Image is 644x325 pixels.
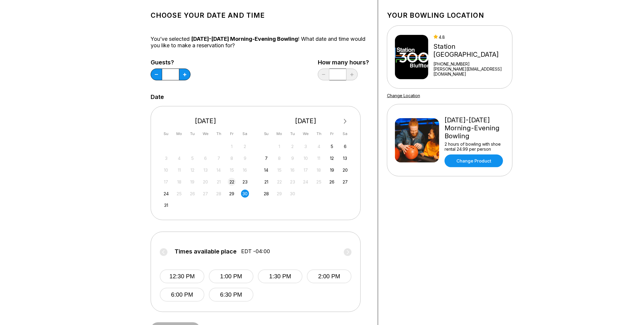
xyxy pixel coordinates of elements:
div: [DATE]-[DATE] Morning-Evening Bowling [445,116,505,140]
div: Not available Thursday, September 4th, 2025 [315,142,323,150]
div: Not available Friday, August 8th, 2025 [228,154,236,162]
div: You’ve selected ! What date and time would you like to make a reservation for? [151,36,369,49]
label: Guests? [151,59,191,66]
div: Sa [341,130,349,138]
div: Not available Thursday, September 25th, 2025 [315,178,323,186]
div: Mo [175,130,183,138]
div: Sa [241,130,249,138]
button: 1:00 PM [209,269,253,283]
div: Not available Wednesday, September 10th, 2025 [302,154,310,162]
div: 4.8 [434,35,510,40]
div: Not available Wednesday, August 6th, 2025 [201,154,209,162]
button: 12:30 PM [160,269,204,283]
label: Date [151,94,164,100]
span: Times available place [175,248,237,255]
div: Not available Thursday, September 11th, 2025 [315,154,323,162]
div: Not available Wednesday, September 3rd, 2025 [302,142,310,150]
div: Not available Tuesday, August 5th, 2025 [188,154,196,162]
div: Choose Saturday, August 23rd, 2025 [241,178,249,186]
div: Not available Sunday, August 17th, 2025 [162,178,170,186]
button: 6:30 PM [209,288,253,302]
div: Choose Sunday, August 31st, 2025 [162,201,170,209]
div: Not available Monday, August 18th, 2025 [175,178,183,186]
div: Choose Saturday, September 20th, 2025 [341,166,349,174]
div: Choose Sunday, September 14th, 2025 [262,166,270,174]
div: Not available Saturday, August 9th, 2025 [241,154,249,162]
div: Not available Monday, September 29th, 2025 [276,190,284,198]
div: Choose Saturday, September 6th, 2025 [341,142,349,150]
div: Not available Wednesday, September 17th, 2025 [302,166,310,174]
div: Not available Saturday, August 16th, 2025 [241,166,249,174]
div: Not available Wednesday, September 24th, 2025 [302,178,310,186]
div: Not available Wednesday, August 27th, 2025 [201,190,209,198]
div: Not available Tuesday, August 26th, 2025 [188,190,196,198]
div: Not available Tuesday, September 16th, 2025 [289,166,297,174]
div: Not available Tuesday, September 30th, 2025 [289,190,297,198]
div: Choose Friday, August 29th, 2025 [228,190,236,198]
div: Choose Sunday, August 24th, 2025 [162,190,170,198]
div: Th [215,130,223,138]
a: Change Location [387,93,420,98]
div: Not available Monday, August 4th, 2025 [175,154,183,162]
div: Mo [276,130,284,138]
button: 1:30 PM [258,269,303,283]
label: How many hours? [318,59,369,66]
div: Not available Monday, August 11th, 2025 [175,166,183,174]
div: Station [GEOGRAPHIC_DATA] [434,43,510,58]
div: 2 hours of bowling with shoe rental 24.99 per person [445,142,505,152]
div: Tu [188,130,196,138]
div: Not available Monday, September 8th, 2025 [276,154,284,162]
img: Friday-Sunday Morning-Evening Bowling [395,118,439,162]
div: month 2025-08 [161,142,250,209]
div: Not available Monday, September 22nd, 2025 [276,178,284,186]
div: Fr [328,130,336,138]
img: Station 300 Bluffton [395,35,428,79]
div: Choose Sunday, September 21st, 2025 [262,178,270,186]
div: Not available Tuesday, August 19th, 2025 [188,178,196,186]
div: Choose Friday, September 19th, 2025 [328,166,336,174]
div: We [302,130,310,138]
button: Next Month [341,117,350,126]
div: Not available Monday, September 15th, 2025 [276,166,284,174]
a: Change Product [445,155,503,167]
div: Not available Monday, September 1st, 2025 [276,142,284,150]
div: Choose Sunday, September 7th, 2025 [262,154,270,162]
div: Choose Saturday, September 27th, 2025 [341,178,349,186]
div: Choose Friday, September 12th, 2025 [328,154,336,162]
div: [DATE] [160,117,251,125]
div: Not available Monday, August 25th, 2025 [175,190,183,198]
div: Not available Tuesday, August 12th, 2025 [188,166,196,174]
div: Choose Friday, August 22nd, 2025 [228,178,236,186]
div: Choose Friday, September 26th, 2025 [328,178,336,186]
div: We [201,130,209,138]
div: Choose Friday, September 5th, 2025 [328,142,336,150]
span: EDT -04:00 [241,248,270,255]
button: 6:00 PM [160,288,204,302]
div: Not available Thursday, August 21st, 2025 [215,178,223,186]
div: Not available Thursday, August 7th, 2025 [215,154,223,162]
div: [DATE] [260,117,352,125]
div: Not available Wednesday, August 20th, 2025 [201,178,209,186]
a: [PERSON_NAME][EMAIL_ADDRESS][DOMAIN_NAME] [434,66,510,77]
h1: Choose your Date and time [151,11,369,19]
div: Choose Saturday, September 13th, 2025 [341,154,349,162]
div: Not available Thursday, August 14th, 2025 [215,166,223,174]
div: Not available Wednesday, August 13th, 2025 [201,166,209,174]
div: Not available Sunday, August 10th, 2025 [162,166,170,174]
div: Choose Saturday, August 30th, 2025 [241,190,249,198]
div: Th [315,130,323,138]
div: Choose Sunday, September 28th, 2025 [262,190,270,198]
div: Not available Tuesday, September 2nd, 2025 [289,142,297,150]
div: Not available Saturday, August 2nd, 2025 [241,142,249,150]
button: 2:00 PM [307,269,352,283]
div: Not available Thursday, August 28th, 2025 [215,190,223,198]
div: Su [262,130,270,138]
div: Not available Tuesday, September 9th, 2025 [289,154,297,162]
div: Not available Friday, August 15th, 2025 [228,166,236,174]
div: Not available Sunday, August 3rd, 2025 [162,154,170,162]
div: Not available Friday, August 1st, 2025 [228,142,236,150]
div: Not available Tuesday, September 23rd, 2025 [289,178,297,186]
div: Fr [228,130,236,138]
div: Not available Thursday, September 18th, 2025 [315,166,323,174]
div: Su [162,130,170,138]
